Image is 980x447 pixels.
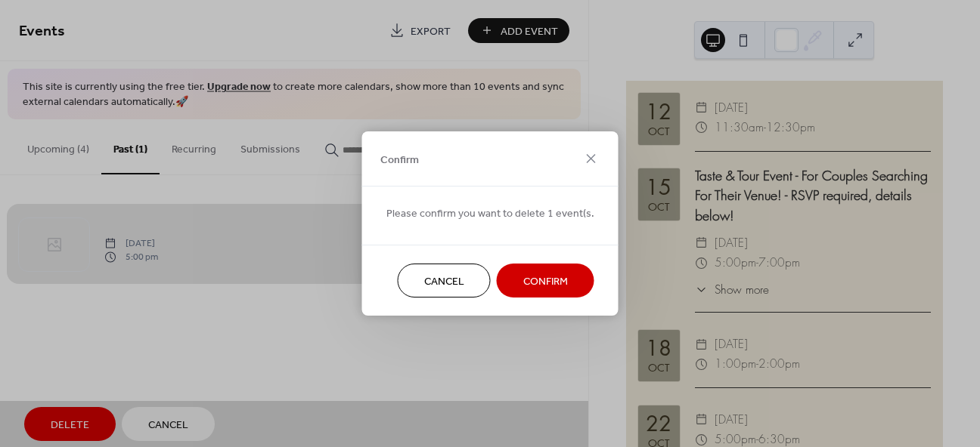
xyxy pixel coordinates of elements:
[380,152,419,168] span: Confirm
[386,206,594,222] span: Please confirm you want to delete 1 event(s.
[497,264,594,297] button: Confirm
[523,274,568,290] span: Confirm
[424,274,464,290] span: Cancel
[398,264,491,297] button: Cancel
